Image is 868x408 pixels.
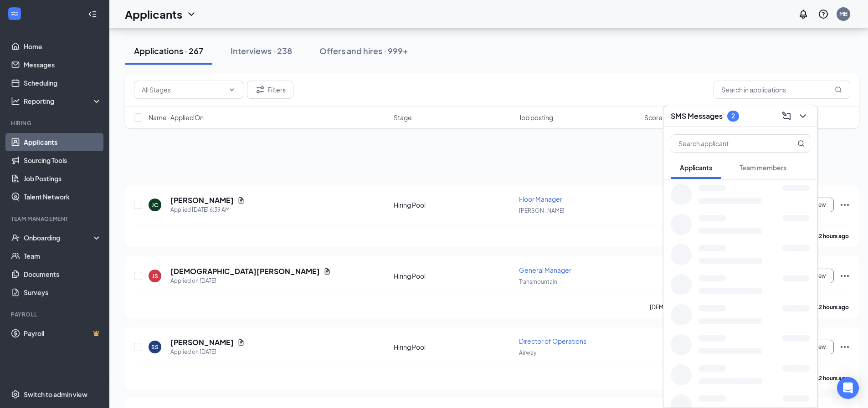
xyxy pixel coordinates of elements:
div: Open Intercom Messenger [837,377,859,399]
svg: ComposeMessage [781,111,792,122]
svg: Document [237,197,245,204]
div: Applied on [DATE] [170,276,331,286]
div: Applied on [DATE] [170,347,245,357]
div: Hiring Pool [394,342,514,352]
h5: [PERSON_NAME] [170,337,234,347]
svg: Analysis [11,97,20,106]
span: Airway [519,349,536,356]
svg: WorkstreamLogo [10,9,19,18]
input: Search applicant [671,135,779,152]
div: Reporting [24,97,102,106]
svg: QuestionInfo [818,9,829,20]
span: [PERSON_NAME] [519,207,565,214]
div: Hiring Pool [394,271,514,280]
div: MB [839,10,847,18]
svg: MagnifyingGlass [797,140,805,147]
svg: Document [324,268,331,275]
a: Talent Network [24,188,102,206]
div: Applications · 267 [134,45,203,56]
span: Team members [740,163,786,172]
svg: ChevronDown [228,86,236,93]
span: Floor Manager [519,195,562,203]
svg: Ellipses [839,342,850,352]
h1: Applicants [125,6,182,22]
span: Job posting [519,113,553,122]
div: Applied [DATE] 6:39 AM [170,205,245,214]
b: 12 hours ago [816,304,849,311]
svg: Notifications [798,9,809,20]
div: JS [152,272,158,280]
div: SS [151,343,159,351]
a: Team [24,247,102,265]
div: Onboarding [24,233,94,242]
svg: ChevronDown [797,111,808,122]
span: Applicants [680,163,712,172]
div: Hiring Pool [394,200,514,209]
a: Surveys [24,283,102,301]
button: ChevronDown [796,109,810,123]
svg: Settings [11,390,20,399]
b: 12 hours ago [816,375,849,382]
div: Team Management [11,215,100,223]
b: 2 hours ago [819,233,849,240]
span: Director of Operations [519,337,586,345]
svg: Ellipses [839,270,850,281]
div: Offers and hires · 999+ [319,45,408,56]
a: Sourcing Tools [24,151,102,169]
svg: ChevronDown [186,9,197,20]
span: Name · Applied On [149,113,204,122]
h3: SMS Messages [671,111,723,121]
span: General Manager [519,266,571,274]
svg: Filter [255,84,266,95]
div: JC [152,201,158,209]
a: Messages [24,56,102,74]
a: Applicants [24,133,102,151]
a: PayrollCrown [24,324,102,342]
svg: UserCheck [11,233,20,242]
h5: [DEMOGRAPHIC_DATA][PERSON_NAME] [170,266,320,276]
h5: [PERSON_NAME] [170,195,234,205]
div: Switch to admin view [24,390,87,399]
span: Stage [394,113,412,122]
input: Search in applications [714,81,850,99]
div: Payroll [11,311,100,318]
a: Home [24,37,102,56]
svg: Document [237,339,245,346]
span: Transmountain [519,278,557,285]
div: Hiring [11,119,100,127]
button: ComposeMessage [779,109,794,123]
input: All Stages [142,85,225,95]
a: Job Postings [24,169,102,188]
svg: MagnifyingGlass [835,86,842,93]
a: Documents [24,265,102,283]
a: Scheduling [24,74,102,92]
button: Filter Filters [247,81,293,99]
div: 2 [731,112,735,120]
svg: Ellipses [839,199,850,210]
p: [DEMOGRAPHIC_DATA][PERSON_NAME] has applied more than . [650,303,850,311]
span: Score [644,113,663,122]
div: Interviews · 238 [231,45,292,56]
svg: Collapse [88,10,97,19]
